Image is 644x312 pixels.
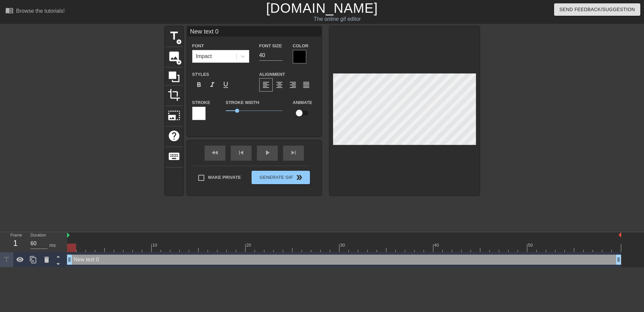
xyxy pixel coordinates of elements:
[263,149,271,157] span: play_arrow
[5,6,65,17] a: Browse the tutorials!
[176,39,182,45] span: add_circle
[66,256,73,263] span: drag_handle
[293,99,312,106] label: Animate
[195,81,203,89] span: format_bold
[275,81,283,89] span: format_align_center
[10,237,20,249] div: 1
[192,71,209,78] label: Styles
[168,30,180,42] span: title
[252,171,310,184] button: Generate Gif
[528,242,534,249] div: 50
[176,59,182,65] span: add_circle
[211,149,219,157] span: fast_rewind
[5,6,13,14] span: menu_book
[434,242,440,249] div: 40
[237,149,245,157] span: skip_previous
[218,15,457,23] div: The online gif editor
[554,3,640,16] button: Send Feedback/Suggestion
[222,81,230,89] span: format_underline
[16,8,65,14] div: Browse the tutorials!
[266,1,378,15] a: [DOMAIN_NAME]
[208,81,216,89] span: format_italic
[192,99,210,106] label: Stroke
[168,89,180,101] span: crop
[254,173,307,181] span: Generate Gif
[49,242,56,249] div: ms
[5,232,25,252] div: Frame
[208,174,241,181] span: Make Private
[192,43,204,49] label: Font
[31,233,46,238] label: Duration
[259,71,285,78] label: Alignment
[168,129,180,142] span: help
[259,43,282,49] label: Font Size
[295,173,303,181] span: double_arrow
[619,232,621,238] img: bound-end.png
[289,81,297,89] span: format_align_right
[168,150,180,163] span: keyboard
[168,109,180,122] span: photo_size_select_large
[168,50,180,63] span: image
[152,242,158,249] div: 10
[196,52,212,60] div: Impact
[559,5,635,14] span: Send Feedback/Suggestion
[293,43,309,49] label: Color
[340,242,346,249] div: 30
[262,81,270,89] span: format_align_left
[302,81,310,89] span: format_align_justify
[289,149,298,157] span: skip_next
[226,99,259,106] label: Stroke Width
[615,256,622,263] span: drag_handle
[246,242,252,249] div: 20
